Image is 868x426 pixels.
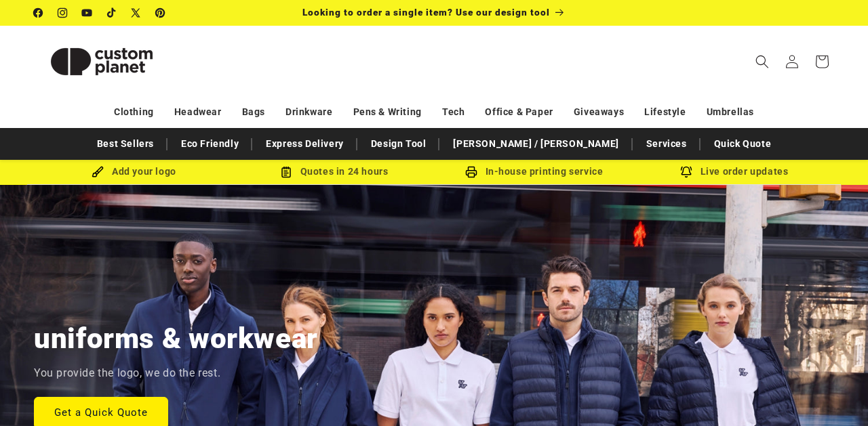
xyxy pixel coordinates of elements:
a: Tech [442,100,465,124]
a: Office & Paper [485,100,553,124]
div: In-house printing service [434,163,634,180]
a: Eco Friendly [174,132,245,156]
summary: Search [747,47,777,77]
a: Headwear [174,100,222,124]
img: Order updates [680,166,692,178]
a: Express Delivery [259,132,351,156]
iframe: Chat Widget [800,361,868,426]
a: [PERSON_NAME] / [PERSON_NAME] [446,132,625,156]
a: Design Tool [364,132,433,156]
div: Live order updates [634,163,834,180]
div: Add your logo [34,163,234,180]
a: Lifestyle [644,100,686,124]
a: Bags [242,100,265,124]
img: Order Updates Icon [280,166,292,178]
div: Quotes in 24 hours [234,163,434,180]
span: Looking to order a single item? Use our design tool [302,7,550,18]
h2: uniforms & workwear [34,320,318,357]
a: Services [639,132,694,156]
a: Clothing [114,100,154,124]
a: Quick Quote [707,132,778,156]
a: Custom Planet [29,26,175,97]
img: Brush Icon [92,166,104,178]
img: In-house printing [465,166,477,178]
a: Drinkware [285,100,332,124]
a: Giveaways [574,100,624,124]
a: Pens & Writing [353,100,422,124]
a: Umbrellas [707,100,754,124]
p: You provide the logo, we do the rest. [34,364,220,383]
a: Best Sellers [90,132,161,156]
img: Custom Planet [34,31,170,92]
